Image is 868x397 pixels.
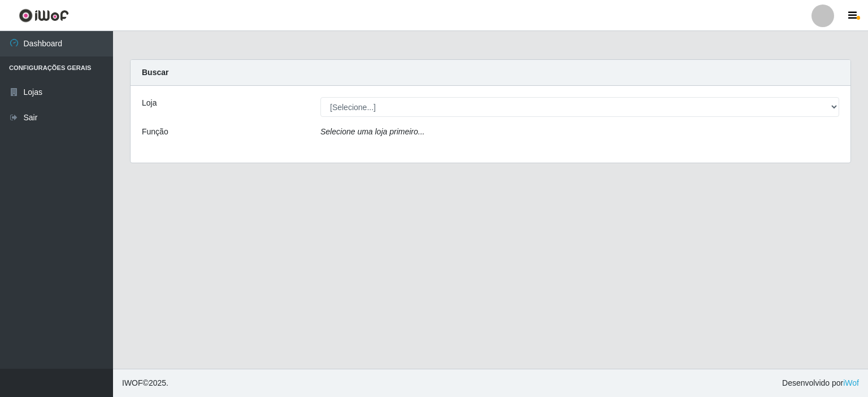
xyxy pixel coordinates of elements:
[142,126,168,138] label: Função
[142,68,168,77] strong: Buscar
[122,378,143,387] span: IWOF
[19,8,69,23] img: CoreUI Logo
[142,97,157,109] label: Loja
[843,378,859,387] a: iWof
[320,127,424,136] i: Selecione uma loja primeiro...
[122,377,168,389] span: © 2025 .
[782,377,859,389] span: Desenvolvido por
